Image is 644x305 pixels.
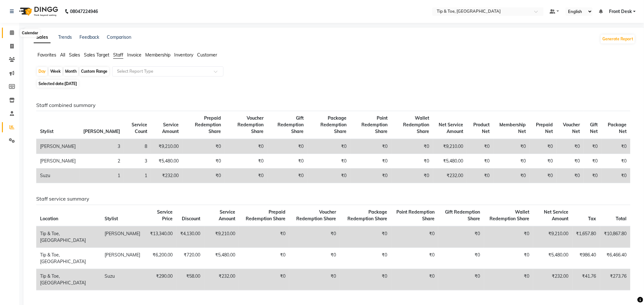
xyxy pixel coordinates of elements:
[391,226,439,248] td: ₹0
[36,139,79,154] td: [PERSON_NAME]
[219,209,235,222] span: Service Amount
[267,169,307,183] td: ₹0
[162,122,179,134] span: Service Amount
[58,34,72,40] a: Trends
[239,269,290,290] td: ₹0
[484,226,533,248] td: ₹0
[79,154,124,169] td: 2
[530,169,557,183] td: ₹0
[16,3,60,20] img: logo
[490,209,529,222] span: Wallet Redemption Share
[403,115,429,134] span: Wallet Redemption Share
[36,248,101,269] td: Tip & Toe, [GEOGRAPHIC_DATA]
[182,216,201,222] span: Discount
[533,226,572,248] td: ₹9,210.00
[351,139,392,154] td: ₹0
[600,226,630,248] td: ₹10,867.80
[590,122,598,134] span: Gift Net
[340,226,391,248] td: ₹0
[64,67,78,76] div: Month
[289,226,340,248] td: ₹0
[177,248,204,269] td: ₹720.00
[197,52,217,58] span: Customer
[438,248,484,269] td: ₹0
[609,8,632,15] span: Front Desk
[144,226,177,248] td: ₹13,340.00
[69,52,80,58] span: Sales
[391,139,433,154] td: ₹0
[307,139,351,154] td: ₹0
[151,169,182,183] td: ₹232.00
[307,169,351,183] td: ₹0
[144,269,177,290] td: ₹290.00
[144,248,177,269] td: ₹6,200.00
[584,169,601,183] td: ₹0
[439,122,463,134] span: Net Service Amount
[124,139,151,154] td: 8
[391,154,433,169] td: ₹0
[572,248,600,269] td: ₹986.40
[204,248,239,269] td: ₹5,480.00
[493,169,530,183] td: ₹0
[84,52,109,58] span: Sales Target
[391,248,439,269] td: ₹0
[484,269,533,290] td: ₹0
[40,129,53,134] span: Stylist
[267,154,307,169] td: ₹0
[467,154,493,169] td: ₹0
[563,122,580,134] span: Voucher Net
[616,216,627,222] span: Total
[113,52,123,58] span: Staff
[225,154,267,169] td: ₹0
[433,169,467,183] td: ₹232.00
[79,67,109,76] div: Custom Range
[36,269,101,290] td: Tip & Toe, [GEOGRAPHIC_DATA]
[101,269,144,290] td: Suzu
[530,139,557,154] td: ₹0
[225,139,267,154] td: ₹0
[533,248,572,269] td: ₹5,480.00
[124,154,151,169] td: 3
[204,269,239,290] td: ₹232.00
[151,154,182,169] td: ₹5,480.00
[351,169,392,183] td: ₹0
[37,80,79,88] span: Selected date:
[124,169,151,183] td: 1
[289,248,340,269] td: ₹0
[36,196,630,202] h6: Staff service summary
[65,81,77,86] span: [DATE]
[296,209,336,222] span: Voucher Redemption Share
[484,248,533,269] td: ₹0
[157,209,173,222] span: Service Price
[225,169,267,183] td: ₹0
[145,52,170,58] span: Membership
[79,169,124,183] td: 1
[438,226,484,248] td: ₹0
[530,154,557,169] td: ₹0
[321,115,347,134] span: Package Redemption Share
[37,67,47,76] div: Day
[473,122,490,134] span: Product Net
[557,139,584,154] td: ₹0
[601,139,630,154] td: ₹0
[267,139,307,154] td: ₹0
[391,269,439,290] td: ₹0
[36,154,79,169] td: [PERSON_NAME]
[204,226,239,248] td: ₹9,210.00
[572,269,600,290] td: ₹41.76
[83,129,120,134] span: [PERSON_NAME]
[467,139,493,154] td: ₹0
[467,169,493,183] td: ₹0
[182,154,225,169] td: ₹0
[588,216,596,222] span: Tax
[600,269,630,290] td: ₹273.76
[601,35,635,43] button: Generate Report
[533,269,572,290] td: ₹232.00
[107,34,131,40] a: Comparison
[493,154,530,169] td: ₹0
[38,52,56,58] span: Favorites
[182,169,225,183] td: ₹0
[246,209,285,222] span: Prepaid Redemption Share
[277,115,304,134] span: Gift Redemption Share
[584,154,601,169] td: ₹0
